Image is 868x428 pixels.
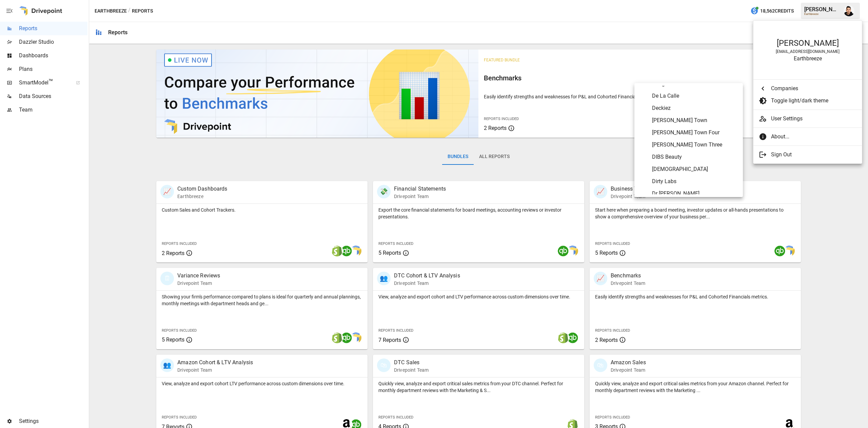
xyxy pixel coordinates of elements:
span: [PERSON_NAME] Town Four [652,129,737,137]
span: Sign Out [771,151,856,159]
span: Companies [771,84,856,93]
span: [PERSON_NAME] Town [652,116,737,124]
span: Dirty Labs [652,177,737,186]
span: De La Calle [652,92,737,100]
span: [DEMOGRAPHIC_DATA] [652,165,737,173]
span: About... [771,133,856,141]
span: DIBS Beauty [652,153,737,161]
div: [PERSON_NAME] [760,38,855,48]
span: Toggle light/dark theme [771,97,856,105]
span: Dr [PERSON_NAME] [652,190,737,198]
div: Earthbreeze [760,55,855,62]
div: [EMAIL_ADDRESS][DOMAIN_NAME] [760,49,855,54]
span: Deckiez [652,104,737,112]
span: User Settings [771,115,856,123]
span: [PERSON_NAME] Town Three [652,141,737,149]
